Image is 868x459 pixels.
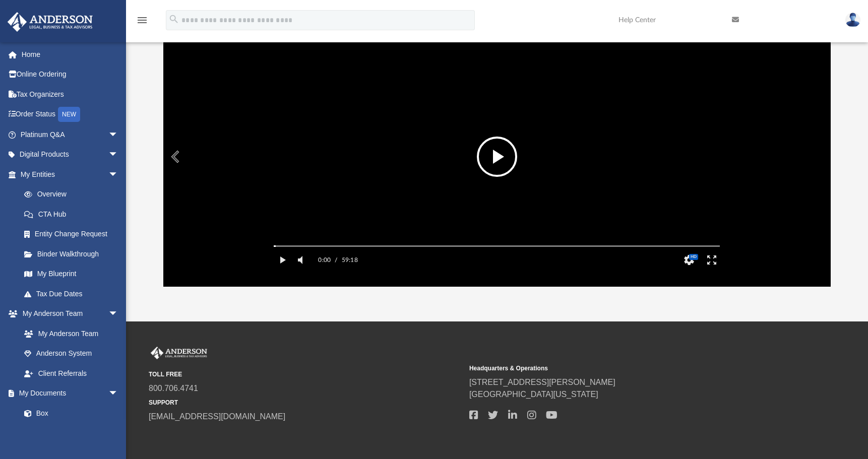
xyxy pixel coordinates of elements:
[149,412,285,421] a: [EMAIL_ADDRESS][DOMAIN_NAME]
[7,164,134,184] a: My Entitiesarrow_drop_down
[7,145,134,165] a: Digital Productsarrow_drop_down
[163,143,185,171] button: Previous File
[168,14,179,25] i: search
[293,250,312,270] button: Mute
[136,19,148,26] a: menu
[7,64,134,85] a: Online Ordering
[163,26,831,286] div: File preview
[149,398,462,407] small: SUPPORT
[14,244,134,264] a: Binder Walkthrough
[108,164,129,185] span: arrow_drop_down
[108,383,129,404] span: arrow_drop_down
[266,242,728,250] div: Media Slider
[149,370,462,379] small: TOLL FREE
[7,84,134,104] a: Tax Organizers
[271,250,293,270] button: Play
[845,13,860,27] img: User Pic
[7,383,129,404] a: My Documentsarrow_drop_down
[14,403,123,423] a: Box
[689,254,699,260] span: HD
[58,107,80,122] div: NEW
[149,347,209,360] img: Anderson Advisors Platinum Portal
[14,323,123,344] a: My Anderson Team
[469,364,783,373] small: Headquarters & Operations
[14,204,134,224] a: CTA Hub
[108,145,129,165] span: arrow_drop_down
[14,363,129,383] a: Client Referrals
[14,264,129,284] a: My Blueprint
[7,104,134,125] a: Order StatusNEW
[108,304,129,324] span: arrow_drop_down
[108,124,129,145] span: arrow_drop_down
[469,390,598,399] a: [GEOGRAPHIC_DATA][US_STATE]
[335,250,337,270] span: /
[14,184,134,205] a: Overview
[701,250,723,270] button: Enter fullscreen
[342,250,358,270] label: 59:18
[5,12,96,32] img: Anderson Advisors Platinum Portal
[7,44,134,64] a: Home
[14,224,134,244] a: Entity Change Request
[7,124,134,145] a: Platinum Q&Aarrow_drop_down
[469,378,615,386] a: [STREET_ADDRESS][PERSON_NAME]
[14,423,129,443] a: Meeting Minutes
[14,344,129,364] a: Anderson System
[149,384,198,392] a: 800.706.4741
[318,250,331,270] label: 0:00
[678,250,701,270] button: Settings
[14,284,134,304] a: Tax Due Dates
[7,304,129,324] a: My Anderson Teamarrow_drop_down
[136,14,148,26] i: menu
